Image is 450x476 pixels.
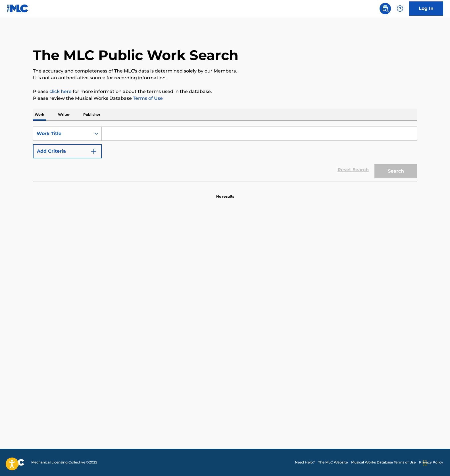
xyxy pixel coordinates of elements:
[394,3,406,14] div: Help
[7,459,24,466] img: logo
[409,1,443,16] a: Log In
[132,96,163,101] a: Terms of Use
[82,109,102,121] p: Publisher
[33,47,238,64] h1: The MLC Public Work Search
[90,148,97,155] img: 9d2ae6d4665cec9f34b9.svg
[37,130,88,137] div: Work Title
[49,89,72,94] a: click here
[397,5,403,12] img: help
[33,74,417,81] p: It is not an authoritative source for recording information.
[33,109,46,121] p: Work
[382,5,389,12] img: search
[33,127,417,181] form: Search Form
[318,460,348,465] a: The MLC Website
[33,95,417,102] p: Please review the Musical Works Database
[33,88,417,95] p: Please for more information about the terms used in the database.
[351,460,416,465] a: Musical Works Database Terms of Use
[33,68,417,74] p: The accuracy and completeness of The MLC's data is determined solely by our Members.
[419,460,443,465] a: Privacy Policy
[423,454,427,471] div: Drag
[422,449,450,476] iframe: Chat Widget
[31,460,97,465] span: Mechanical Licensing Collective © 2025
[56,109,71,121] p: Writer
[33,144,102,158] button: Add Criteria
[380,3,391,14] a: Public Search
[216,187,234,199] p: No results
[295,460,315,465] a: Need Help?
[7,4,29,13] img: MLC Logo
